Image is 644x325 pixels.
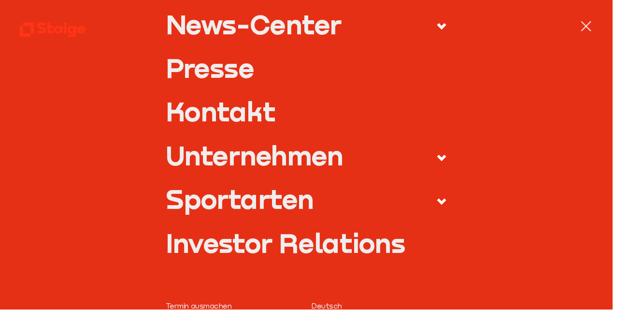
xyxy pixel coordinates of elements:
[174,195,330,223] div: Sportarten
[174,12,359,39] div: News-Center
[174,149,361,177] div: Unternehmen
[603,148,634,177] iframe: chat widget
[174,103,470,131] a: Kontakt
[174,58,470,85] a: Presse
[174,242,470,269] a: Investor Relations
